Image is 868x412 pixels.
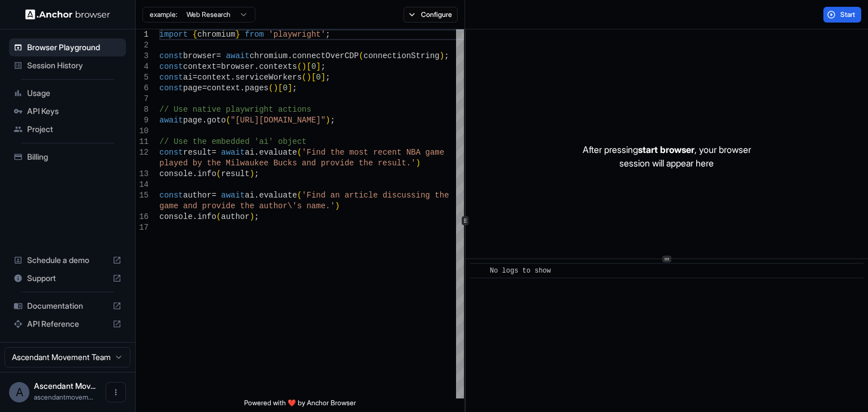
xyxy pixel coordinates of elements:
[202,116,207,125] span: .
[136,51,149,62] div: 3
[183,73,193,82] span: ai
[183,148,211,157] span: result
[9,120,126,138] div: Project
[254,191,259,200] span: .
[235,73,302,82] span: serviceWorkers
[159,62,183,71] span: const
[136,83,149,94] div: 6
[302,62,306,71] span: )
[231,116,325,125] span: "[URL][DOMAIN_NAME]"
[330,116,335,125] span: ;
[183,116,202,125] span: page
[221,62,254,71] span: browser
[216,51,221,60] span: =
[25,9,110,20] img: Anchor Logo
[288,51,292,60] span: .
[288,84,292,93] span: ]
[159,148,183,157] span: const
[136,94,149,104] div: 7
[221,148,245,157] span: await
[27,42,121,53] span: Browser Playground
[197,73,231,82] span: context
[416,159,420,168] span: )
[197,169,216,178] span: info
[159,116,183,125] span: await
[183,51,216,60] span: browser
[193,212,197,221] span: .
[268,30,325,39] span: 'playwright'
[207,84,240,93] span: context
[226,116,231,125] span: (
[297,148,302,157] span: (
[245,191,254,200] span: ai
[259,148,297,157] span: evaluate
[9,269,126,287] div: Support
[221,169,249,178] span: result
[221,191,245,200] span: await
[197,30,235,39] span: chromium
[254,169,259,178] span: ;
[159,105,311,114] span: // Use native playwright actions
[207,116,226,125] span: goto
[335,201,340,211] span: )
[34,381,96,391] span: Ascendant Movement
[216,212,221,221] span: (
[27,273,108,284] span: Support
[136,62,149,72] div: 4
[274,84,278,93] span: )
[136,147,149,158] div: 12
[259,62,297,71] span: contexts
[34,393,93,401] span: ascendantmovement1@gmail.com
[211,191,216,200] span: =
[9,297,126,315] div: Documentation
[193,169,197,178] span: .
[9,38,126,56] div: Browser Playground
[302,191,449,200] span: 'Find an article discussing the
[823,7,861,23] button: Start
[159,137,306,146] span: // Use the embedded 'ai' object
[27,151,121,163] span: Billing
[316,73,320,82] span: 0
[440,51,444,60] span: )
[245,84,268,93] span: pages
[216,169,221,178] span: (
[9,56,126,74] div: Session History
[321,62,325,71] span: ;
[292,84,297,93] span: ;
[27,106,121,117] span: API Keys
[136,104,149,115] div: 8
[136,212,149,222] div: 16
[27,300,108,312] span: Documentation
[27,124,121,135] span: Project
[321,73,325,82] span: ]
[27,87,121,99] span: Usage
[221,212,249,221] span: author
[840,10,856,19] span: Start
[106,382,126,402] button: Open menu
[183,62,216,71] span: context
[250,212,254,221] span: )
[638,144,695,155] span: start browser
[403,7,458,23] button: Configure
[159,169,193,178] span: console
[136,190,149,201] div: 15
[363,51,439,60] span: connectionString
[9,382,29,402] div: A
[240,84,245,93] span: .
[444,51,449,60] span: ;
[183,84,202,93] span: page
[306,73,311,82] span: )
[244,398,356,412] span: Powered with ❤️ by Anchor Browser
[254,62,259,71] span: .
[250,169,254,178] span: )
[27,255,108,266] span: Schedule a demo
[292,51,359,60] span: connectOverCDP
[302,148,444,157] span: 'Find the most recent NBA game
[231,73,235,82] span: .
[193,30,197,39] span: {
[27,318,108,330] span: API Reference
[159,51,183,60] span: const
[159,201,335,211] span: game and provide the author\'s name.'
[9,148,126,166] div: Billing
[136,179,149,190] div: 14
